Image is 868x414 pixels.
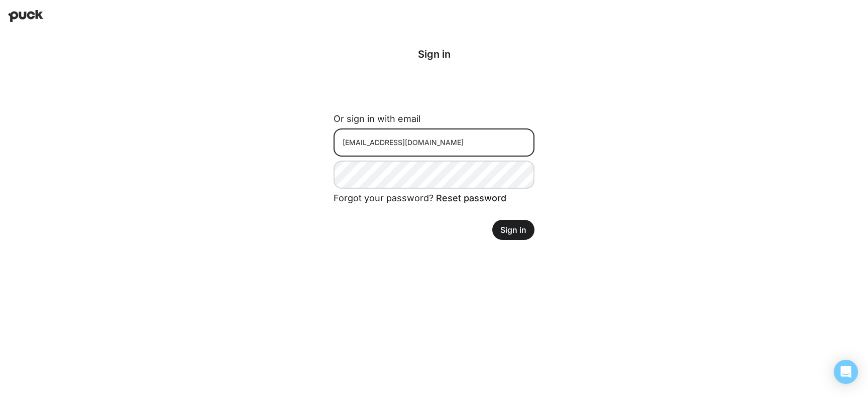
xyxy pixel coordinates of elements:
[334,128,534,157] input: Email
[492,220,534,240] button: Sign in
[834,360,858,384] div: Open Intercom Messenger
[334,48,534,60] div: Sign in
[334,113,420,124] label: Or sign in with email
[436,193,506,203] a: Reset password
[8,10,43,22] img: Puck home
[329,77,539,99] iframe: Sign in with Google Button
[334,193,506,203] span: Forgot your password?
